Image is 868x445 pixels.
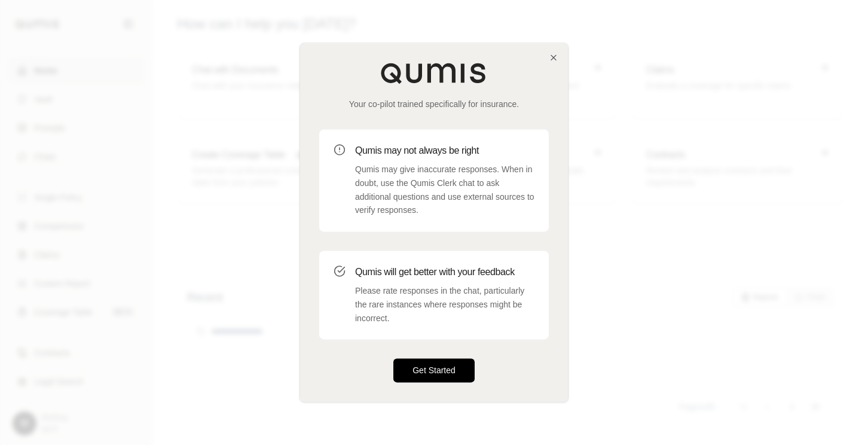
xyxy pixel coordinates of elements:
[380,62,488,84] img: Qumis Logo
[355,284,534,325] p: Please rate responses in the chat, particularly the rare instances where responses might be incor...
[319,98,549,110] p: Your co-pilot trained specifically for insurance.
[355,144,534,158] h3: Qumis may not always be right
[355,163,534,217] p: Qumis may give inaccurate responses. When in doubt, use the Qumis Clerk chat to ask additional qu...
[355,265,534,279] h3: Qumis will get better with your feedback
[393,359,475,383] button: Get Started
